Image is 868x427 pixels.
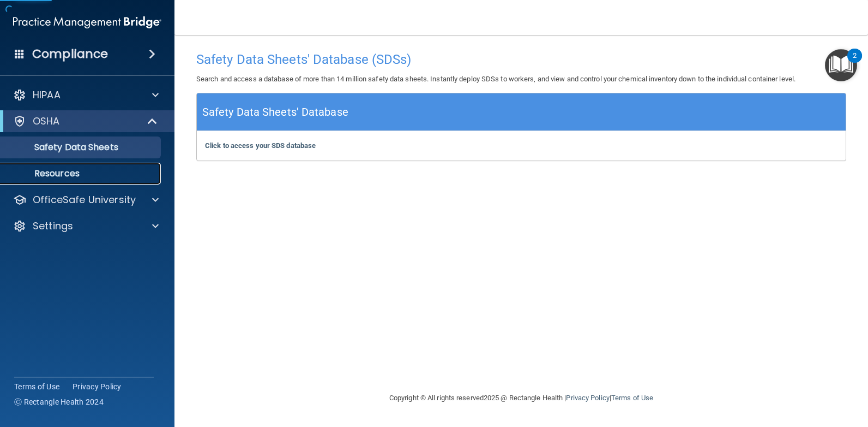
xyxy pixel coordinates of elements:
[13,220,159,233] a: Settings
[566,394,609,402] a: Privacy Policy
[322,381,720,416] div: Copyright © All rights reserved 2025 @ Rectangle Health | |
[33,88,61,102] p: HIPAA
[33,193,136,206] p: OfficeSafe University
[611,394,653,402] a: Terms of Use
[825,49,857,81] button: Open Resource Center, 2 new notifications
[196,73,846,86] p: Search and access a database of more than 14 million safety data sheets. Instantly deploy SDSs to...
[13,193,159,206] a: OfficeSafe University
[196,52,846,67] h4: Safety Data Sheets' Database (SDSs)
[33,115,60,128] p: OSHA
[7,168,156,179] p: Resources
[13,88,159,102] a: HIPAA
[13,115,158,128] a: OSHA
[7,142,156,153] p: Safety Data Sheets
[33,220,73,233] p: Settings
[73,381,122,392] a: Privacy Policy
[32,46,108,62] h4: Compliance
[14,381,59,392] a: Terms of Use
[14,396,104,407] span: Ⓒ Rectangle Health 2024
[13,11,161,33] img: PMB logo
[853,56,857,70] div: 2
[202,103,348,122] h5: Safety Data Sheets' Database
[205,141,316,150] a: Click to access your SDS database
[679,349,855,393] iframe: Drift Widget Chat Controller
